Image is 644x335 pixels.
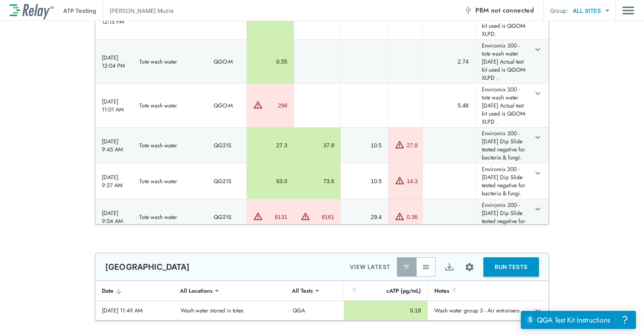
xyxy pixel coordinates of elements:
[109,6,173,15] p: [PERSON_NAME] Muzie
[265,101,287,110] div: 298
[531,130,545,144] button: expand row
[95,281,549,321] table: sticky table
[253,100,263,110] img: Warning
[531,87,545,100] button: expand row
[347,141,382,149] div: 10.5
[422,263,430,271] img: View All
[434,286,516,296] div: Notes
[133,199,207,235] td: Tote wash water
[622,3,634,18] img: Drawer Icon
[301,211,310,221] img: Warning
[347,213,382,221] div: 29.4
[407,177,417,185] div: 14.3
[63,6,96,15] p: ATP Testing
[531,304,545,317] button: expand row
[105,262,190,272] p: [GEOGRAPHIC_DATA]
[102,137,126,153] div: [DATE] 9:45 AM
[440,257,459,277] button: Export
[207,163,246,199] td: QG21S
[475,128,531,163] td: Enviromix 300 - [DATE] Dip Slide tested negative for bacteria & fungi.
[395,176,405,185] img: Warning
[407,141,417,149] div: 27.8
[286,283,318,299] div: All Tests
[531,43,545,56] button: expand row
[550,6,568,15] p: Group:
[133,128,207,163] td: Tote wash water
[475,5,534,16] span: PBM
[402,263,411,271] img: Latest
[347,177,382,185] div: 10.5
[475,84,531,127] td: Enviromix 300 - tote wash water [DATE] Actual test kit used is QGOM-XLPD .
[531,202,545,216] button: expand row
[102,209,126,225] div: [DATE] 9:04 AM
[464,262,475,272] img: Settings Icon
[253,177,287,185] div: 63.0
[301,141,334,149] div: 37.8
[429,101,469,110] div: 5.48
[102,54,126,70] div: [DATE] 12:04 PM
[253,211,263,221] img: Warning
[351,306,421,314] div: 0.18
[207,128,246,163] td: QG21S
[395,140,405,149] img: Warning
[207,199,246,235] td: QG21S
[301,177,334,185] div: 73.6
[459,256,480,278] button: Site setup
[464,6,472,14] img: Offline Icon
[622,3,634,18] button: Main menu
[265,213,287,221] div: 8131
[253,141,287,149] div: 27.3
[531,166,545,180] button: expand row
[102,306,168,314] div: [DATE] 11:49 AM
[491,6,534,15] span: not connected
[350,262,390,272] p: VIEW LATEST
[95,281,174,301] th: Date
[444,262,454,272] img: Export Icon
[102,97,126,114] div: [DATE] 11:01 AM
[429,58,469,66] div: 2.74
[10,2,54,19] img: LuminUltra Relay
[461,2,537,19] button: PBM not connected
[521,311,636,329] iframe: Resource center
[395,211,405,221] img: Warning
[207,84,246,127] td: QGO-M
[133,84,207,127] td: Tote wash water
[133,40,207,83] td: Tote wash water
[475,163,531,199] td: Enviromix 300 - [DATE] Dip Slide tested negative for bacteria & fungi.
[102,173,126,189] div: [DATE] 9:27 AM
[475,40,531,83] td: Enviromix 300 - tote wash water [DATE] Actual test kit used is QGOM-XLPD .
[253,58,287,66] div: 0.55
[350,286,421,296] div: cATP (pg/mL)
[475,199,531,235] td: Enviromix 300 - [DATE] Dip Slide tested negative for bacteria & fungi.
[133,163,207,199] td: Tote wash water
[174,301,286,320] td: Wash water stored in totes
[286,301,344,320] td: QGA
[207,40,246,83] td: QGO-M
[427,301,522,320] td: Wash water group 3 - Air entrainers
[174,283,218,299] div: All Locations
[312,213,334,221] div: 8161
[407,213,417,221] div: 0.36
[483,257,539,277] button: RUN TESTS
